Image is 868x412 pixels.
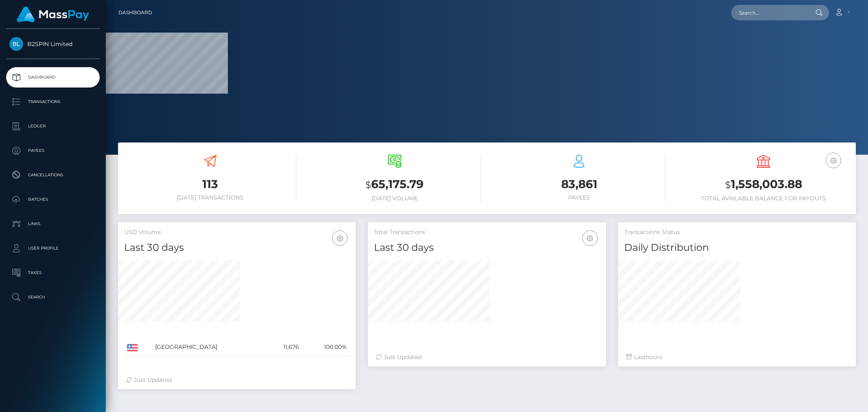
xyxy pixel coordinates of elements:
[6,140,100,161] a: Payees
[6,116,100,136] a: Ledger
[127,344,138,351] img: US.png
[725,179,731,191] small: $
[6,92,100,112] a: Transactions
[6,263,100,283] a: Taxes
[17,7,89,22] img: MassPay Logo
[308,195,481,202] h6: [DATE] Volume
[678,176,850,193] h3: 1,558,003.88
[493,194,665,201] h6: Payees
[6,165,100,185] a: Cancellations
[9,193,96,206] p: Batches
[9,37,23,51] img: B2SPIN Limited
[124,176,296,192] h3: 113
[493,176,665,192] h3: 83,861
[9,242,96,254] p: User Profile
[126,376,348,384] div: Just Updated
[9,71,96,83] p: Dashboard
[678,195,850,202] h6: Total Available Balance for Payouts
[624,241,850,255] h4: Daily Distribution
[9,218,96,230] p: Links
[376,353,597,362] div: Just Updated
[118,4,152,21] a: Dashboard
[374,228,599,237] h5: Total Transactions
[124,194,296,201] h6: [DATE] Transactions
[731,5,808,20] input: Search...
[6,214,100,234] a: Links
[9,120,96,132] p: Ledger
[624,228,850,237] h5: Transactions Status
[302,338,350,357] td: 100.00%
[6,189,100,210] a: Batches
[6,67,100,88] a: Dashboard
[626,353,848,362] div: Last hours
[6,287,100,307] a: Search
[308,176,481,193] h3: 65,175.79
[266,338,302,357] td: 11,676
[6,238,100,259] a: User Profile
[365,179,371,191] small: $
[9,169,96,181] p: Cancellations
[9,291,96,303] p: Search
[124,241,350,255] h4: Last 30 days
[124,228,350,237] h5: USD Volume
[9,145,96,157] p: Payees
[9,96,96,108] p: Transactions
[6,40,100,48] span: B2SPIN Limited
[9,267,96,279] p: Taxes
[152,338,266,357] td: [GEOGRAPHIC_DATA]
[374,241,599,255] h4: Last 30 days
